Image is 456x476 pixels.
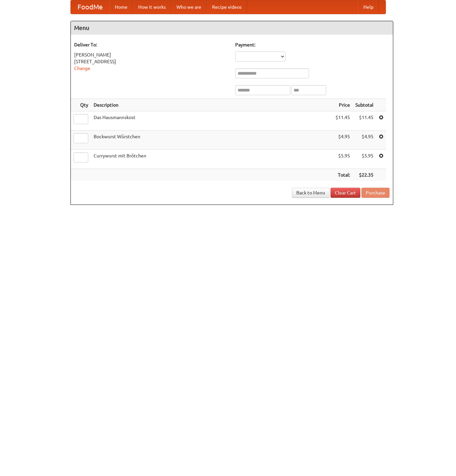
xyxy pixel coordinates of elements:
[91,111,333,131] td: Das Hausmannskost
[71,0,109,14] a: FoodMe
[333,150,353,169] td: $5.95
[353,99,376,111] th: Subtotal
[74,51,229,58] div: [PERSON_NAME]
[71,21,393,35] h4: Menu
[74,58,229,65] div: [STREET_ADDRESS]
[91,99,333,111] th: Description
[333,169,353,181] th: Total:
[353,111,376,131] td: $11.45
[109,0,133,14] a: Home
[361,188,390,198] button: Purchase
[74,66,90,71] a: Change
[292,188,330,198] a: Back to Menu
[333,99,353,111] th: Price
[358,0,379,14] a: Help
[333,111,353,131] td: $11.45
[91,150,333,169] td: Currywurst mit Brötchen
[133,0,171,14] a: How it works
[235,41,390,48] h5: Payment:
[331,188,360,198] a: Clear Cart
[207,0,247,14] a: Recipe videos
[71,99,91,111] th: Qty
[74,41,229,48] h5: Deliver To:
[91,131,333,150] td: Bockwurst Würstchen
[353,169,376,181] th: $22.35
[333,131,353,150] td: $4.95
[171,0,207,14] a: Who we are
[353,131,376,150] td: $4.95
[353,150,376,169] td: $5.95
